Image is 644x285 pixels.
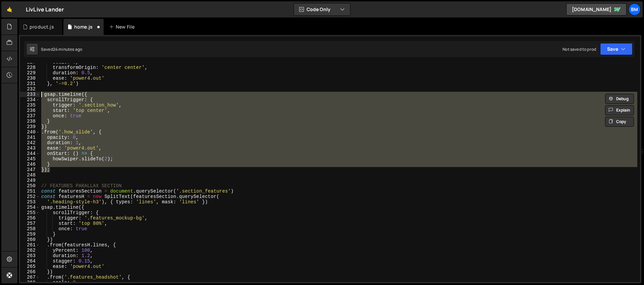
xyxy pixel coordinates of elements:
[20,215,40,221] div: 256
[20,237,40,242] div: 260
[30,24,54,30] div: product.js
[20,108,40,113] div: 236
[20,119,40,124] div: 238
[20,81,40,86] div: 231
[20,178,40,183] div: 249
[20,146,40,151] div: 243
[20,269,40,275] div: 266
[20,210,40,215] div: 255
[294,3,350,15] button: Code Only
[26,5,64,13] div: LivLive Lander
[20,76,40,81] div: 230
[629,3,641,15] a: bm
[74,24,93,30] div: home.js
[20,242,40,248] div: 261
[20,103,40,108] div: 235
[20,86,40,92] div: 232
[600,43,633,55] button: Save
[562,46,596,52] div: Not saved to prod
[20,205,40,210] div: 254
[20,221,40,226] div: 257
[605,105,634,115] button: Explain
[20,92,40,97] div: 233
[20,232,40,237] div: 259
[20,135,40,140] div: 241
[1,1,18,17] a: 🤙
[20,275,40,280] div: 267
[20,167,40,172] div: 247
[20,258,40,264] div: 264
[20,162,40,167] div: 246
[20,140,40,146] div: 242
[20,264,40,269] div: 265
[20,70,40,76] div: 229
[605,94,634,104] button: Debug
[20,183,40,189] div: 250
[20,226,40,232] div: 258
[53,46,82,52] div: 24 minutes ago
[20,248,40,253] div: 262
[41,46,82,52] div: Saved
[20,129,40,135] div: 240
[20,156,40,162] div: 245
[20,253,40,258] div: 263
[20,97,40,103] div: 234
[20,199,40,205] div: 253
[20,124,40,129] div: 239
[20,113,40,119] div: 237
[566,3,627,15] a: [DOMAIN_NAME]
[20,151,40,156] div: 244
[605,117,634,127] button: Copy
[20,65,40,70] div: 228
[20,189,40,194] div: 251
[20,194,40,199] div: 252
[109,24,137,30] div: New File
[20,172,40,178] div: 248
